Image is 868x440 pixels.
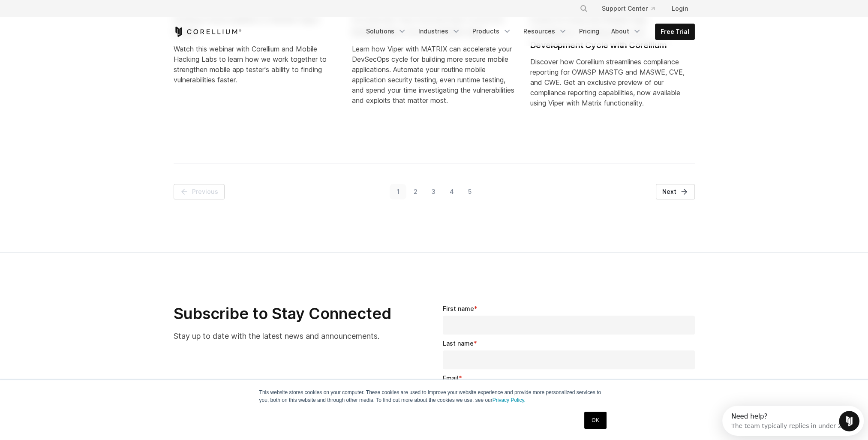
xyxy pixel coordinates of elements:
iframe: Intercom live chat [839,411,859,431]
a: Corellium Home [174,27,242,37]
div: Need help? [9,7,123,14]
div: Navigation Menu [361,24,695,40]
a: Go to Page 2 [406,184,424,199]
a: About [606,24,646,39]
a: Go to Page 4 [442,184,461,199]
a: Industries [413,24,466,39]
span: First name [443,305,474,312]
a: Go to Page 5 [461,184,478,199]
nav: Pagination [174,184,695,232]
a: Go to Page 1 [390,184,406,199]
a: Go to Page 3 [424,184,442,199]
div: Learn how Viper with MATRIX can accelerate your DevSecOps cycle for building more secure mobile a... [352,44,517,105]
iframe: Intercom live chat discovery launcher [722,406,864,436]
a: Solutions [361,24,411,39]
button: Search [576,1,592,16]
div: The team typically replies in under 2h [9,14,123,23]
a: Login [665,1,695,16]
a: Resources [518,24,572,39]
a: Pricing [574,24,604,39]
p: Stay up to date with the latest news and announcements. [174,330,393,342]
div: Discover how Corellium streamlines compliance reporting for OWASP MASTG and MASWE, CVE, and CWE. ... [530,57,695,108]
a: Products [467,24,517,39]
p: This website stores cookies on your computer. These cookies are used to improve your website expe... [259,389,609,404]
a: OK [584,412,606,429]
a: Next [656,184,695,199]
h2: Subscribe to Stay Connected [174,304,393,323]
div: Open Intercom Messenger [3,3,148,27]
a: Free Trial [655,24,694,39]
span: Last name [443,340,474,347]
a: Support Center [595,1,661,16]
div: Navigation Menu [569,1,695,16]
div: Watch this webinar with Corellium and Mobile Hacking Labs to learn how we work together to streng... [174,44,338,85]
a: Privacy Policy. [493,397,526,403]
span: Email [443,374,459,382]
span: Next [662,187,676,196]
